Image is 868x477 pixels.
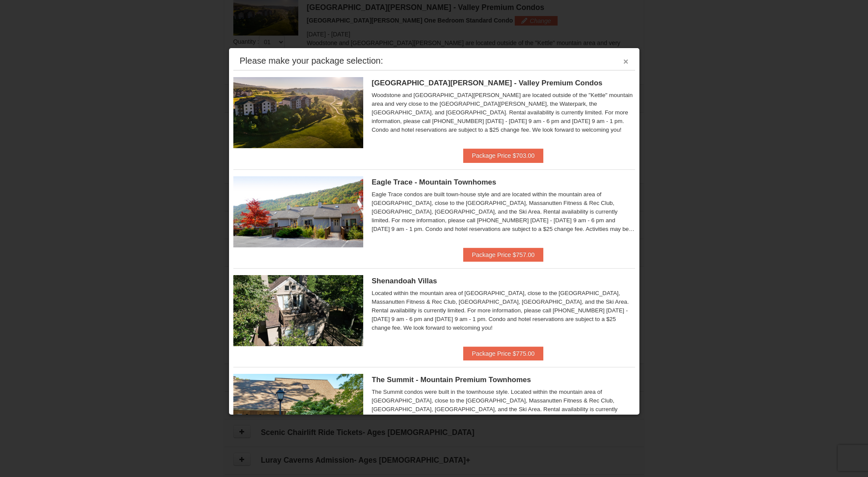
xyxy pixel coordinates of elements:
[372,91,635,134] div: Woodstone and [GEOGRAPHIC_DATA][PERSON_NAME] are located outside of the "Kettle" mountain area an...
[372,277,437,285] span: Shenandoah Villas
[233,176,363,247] img: 19218983-1-9b289e55.jpg
[233,77,363,148] img: 19219041-4-ec11c166.jpg
[372,190,635,234] div: Eagle Trace condos are built town-house style and are located within the mountain area of [GEOGRA...
[463,149,543,162] button: Package Price $703.00
[372,388,635,431] div: The Summit condos were built in the townhouse style. Located within the mountain area of [GEOGRAP...
[372,289,635,332] div: Located within the mountain area of [GEOGRAPHIC_DATA], close to the [GEOGRAPHIC_DATA], Massanutte...
[372,376,531,384] span: The Summit - Mountain Premium Townhomes
[463,248,543,262] button: Package Price $757.00
[240,56,383,65] div: Please make your package selection:
[372,79,603,87] span: [GEOGRAPHIC_DATA][PERSON_NAME] - Valley Premium Condos
[372,178,497,186] span: Eagle Trace - Mountain Townhomes
[623,57,629,66] button: ×
[233,275,363,346] img: 19219019-2-e70bf45f.jpg
[233,374,363,445] img: 19219034-1-0eee7e00.jpg
[463,347,543,360] button: Package Price $775.00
